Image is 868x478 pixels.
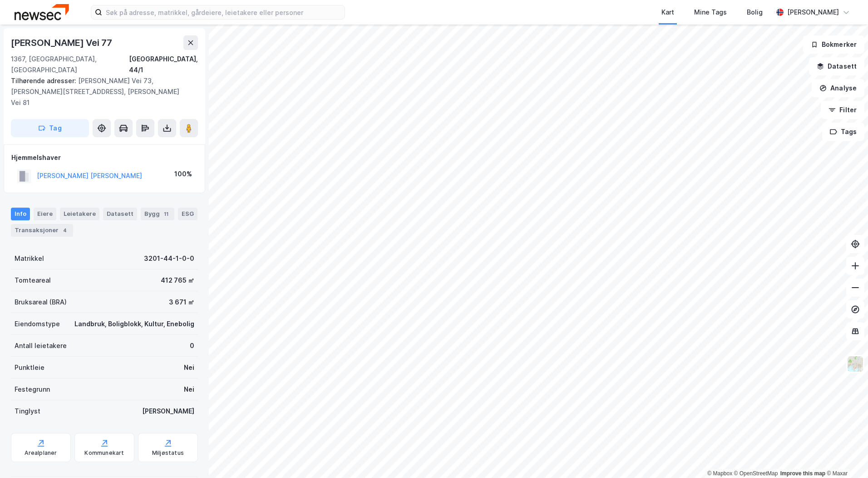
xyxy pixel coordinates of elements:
div: ESG [178,208,197,220]
div: [GEOGRAPHIC_DATA], 44/1 [129,54,198,75]
button: Tags [822,123,864,141]
div: Kart [661,7,674,18]
span: Tilhørende adresser: [11,77,78,85]
div: Tinglyst [15,406,40,417]
div: 100% [174,169,192,179]
div: [PERSON_NAME] Vei 77 [11,35,114,50]
button: Bokmerker [803,35,864,54]
div: Bolig [747,7,763,18]
div: Leietakere [60,208,99,220]
div: 3 671 ㎡ [169,297,194,308]
div: Kommunekart [84,449,124,457]
button: Analyse [812,79,864,97]
div: Arealplaner [25,449,57,457]
div: [PERSON_NAME] Vei 73, [PERSON_NAME][STREET_ADDRESS], [PERSON_NAME] Vei 81 [11,75,191,108]
div: 0 [190,340,194,351]
div: Tomteareal [15,275,51,286]
button: Datasett [809,57,864,75]
div: Punktleie [15,362,44,373]
div: Landbruk, Boligblokk, Kultur, Enebolig [74,319,194,329]
img: Z [847,355,864,373]
div: Datasett [103,208,137,220]
input: Søk på adresse, matrikkel, gårdeiere, leietakere eller personer [102,5,345,19]
div: 412 765 ㎡ [161,275,194,286]
div: Transaksjoner [11,224,73,237]
div: 1367, [GEOGRAPHIC_DATA], [GEOGRAPHIC_DATA] [11,54,129,75]
div: 11 [162,209,171,219]
div: Eiere [34,208,56,220]
div: Mine Tags [694,7,727,18]
iframe: Chat Widget [823,434,868,478]
div: 4 [60,226,69,235]
div: [PERSON_NAME] [787,7,839,18]
div: Antall leietakere [15,340,67,351]
div: 3201-44-1-0-0 [144,253,194,264]
button: Filter [821,101,864,119]
div: Nei [184,362,194,373]
div: Kontrollprogram for chat [823,434,868,478]
div: Matrikkel [15,253,44,264]
img: newsec-logo.f6e21ccffca1b3a03d2d.png [15,4,69,20]
a: Improve this map [780,470,825,477]
div: Bruksareal (BRA) [15,297,67,308]
div: Info [11,208,30,220]
a: OpenStreetMap [734,470,778,477]
div: Hjemmelshaver [11,152,197,163]
div: [PERSON_NAME] [142,406,194,417]
div: Festegrunn [15,384,50,395]
div: Eiendomstype [15,319,60,329]
div: Nei [184,384,194,395]
div: Bygg [141,208,174,220]
div: Miljøstatus [152,449,184,457]
a: Mapbox [707,470,732,477]
button: Tag [11,119,89,137]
